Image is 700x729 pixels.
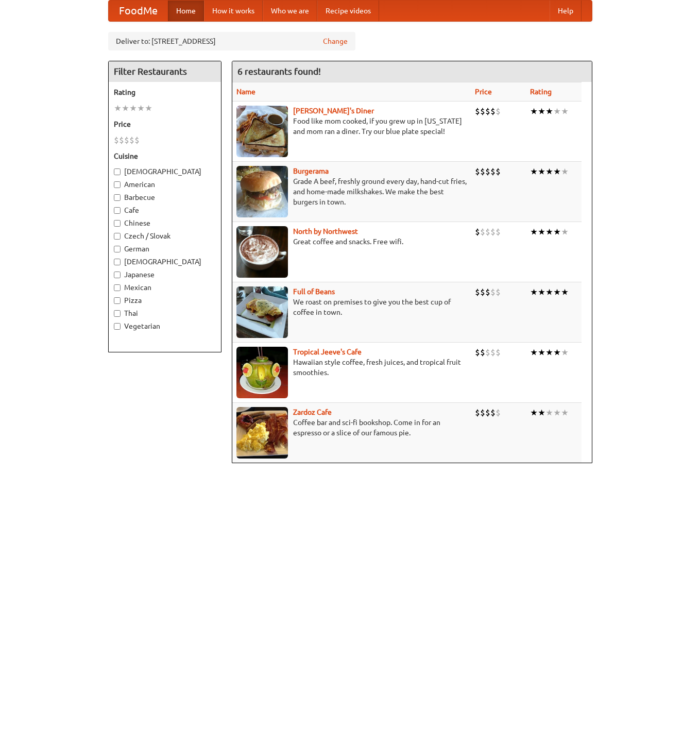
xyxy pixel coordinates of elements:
[538,347,545,358] li: ★
[114,151,216,161] h5: Cuisine
[496,106,501,117] li: $
[236,417,467,438] p: Coffee bar and sci-fi bookshop. Come in for an espresso or a slice of our famous pie.
[129,103,137,114] li: ★
[480,407,485,418] li: $
[480,106,485,117] li: $
[109,1,168,21] a: FoodMe
[530,347,538,358] li: ★
[545,226,553,238] li: ★
[236,106,288,157] img: sallys.jpg
[553,226,561,238] li: ★
[538,226,545,238] li: ★
[114,218,216,228] label: Chinese
[114,87,216,97] h5: Rating
[553,166,561,177] li: ★
[317,1,379,21] a: Recipe videos
[496,407,501,418] li: $
[480,347,485,358] li: $
[293,107,374,115] a: [PERSON_NAME]'s Diner
[114,321,216,331] label: Vegetarian
[129,134,134,146] li: $
[236,176,467,207] p: Grade A beef, freshly ground every day, hand-cut fries, and home-made milkshakes. We make the bes...
[475,286,480,298] li: $
[490,407,496,418] li: $
[480,226,485,238] li: $
[236,236,467,247] p: Great coffee and snacks. Free wifi.
[485,166,490,177] li: $
[530,166,538,177] li: ★
[114,269,216,280] label: Japanese
[490,347,496,358] li: $
[561,407,569,418] li: ★
[236,116,467,137] p: Food like mom cooked, if you grew up in [US_STATE] and mom ran a diner. Try our blue plate special!
[530,226,538,238] li: ★
[114,272,121,278] input: Japanese
[114,284,121,291] input: Mexican
[236,226,288,278] img: north.jpg
[114,259,121,265] input: [DEMOGRAPHIC_DATA]
[114,220,121,227] input: Chinese
[561,286,569,298] li: ★
[114,119,216,129] h5: Price
[553,106,561,117] li: ★
[553,286,561,298] li: ★
[114,168,121,175] input: [DEMOGRAPHIC_DATA]
[293,167,329,175] a: Burgerama
[236,347,288,398] img: jeeves.jpg
[114,192,216,202] label: Barbecue
[545,286,553,298] li: ★
[114,308,216,318] label: Thai
[236,297,467,317] p: We roast on premises to give you the best cup of coffee in town.
[293,227,358,235] a: North by Northwest
[114,231,216,241] label: Czech / Slovak
[114,244,216,254] label: German
[109,61,221,82] h4: Filter Restaurants
[496,166,501,177] li: $
[538,286,545,298] li: ★
[323,36,348,46] a: Change
[293,408,332,416] a: Zardoz Cafe
[550,1,582,21] a: Help
[134,134,140,146] li: $
[293,287,335,296] a: Full of Beans
[485,226,490,238] li: $
[530,286,538,298] li: ★
[236,286,288,338] img: beans.jpg
[485,286,490,298] li: $
[108,32,355,50] div: Deliver to: [STREET_ADDRESS]
[538,166,545,177] li: ★
[480,286,485,298] li: $
[553,407,561,418] li: ★
[137,103,145,114] li: ★
[114,257,216,267] label: [DEMOGRAPHIC_DATA]
[490,106,496,117] li: $
[475,88,492,96] a: Price
[122,103,129,114] li: ★
[114,103,122,114] li: ★
[490,286,496,298] li: $
[124,134,129,146] li: $
[475,106,480,117] li: $
[293,348,362,356] a: Tropical Jeeve's Cafe
[204,1,263,21] a: How it works
[114,233,121,240] input: Czech / Slovak
[545,106,553,117] li: ★
[114,194,121,201] input: Barbecue
[496,226,501,238] li: $
[475,166,480,177] li: $
[490,166,496,177] li: $
[530,88,552,96] a: Rating
[114,310,121,317] input: Thai
[119,134,124,146] li: $
[114,297,121,304] input: Pizza
[475,347,480,358] li: $
[114,207,121,214] input: Cafe
[561,106,569,117] li: ★
[236,88,255,96] a: Name
[475,407,480,418] li: $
